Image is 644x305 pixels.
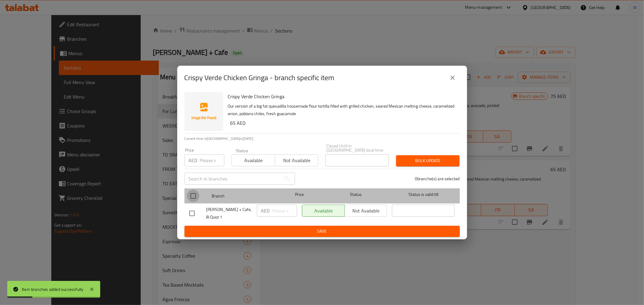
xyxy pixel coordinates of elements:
span: Not available [277,156,316,165]
p: Current time in [GEOGRAPHIC_DATA] is [DATE] [184,136,460,141]
button: Not available [275,154,318,166]
span: Available [234,156,273,165]
span: Branch [212,192,274,200]
img: Crispy Verde Chicken Gringa [184,92,223,131]
p: 0 branche(s) are selected [415,176,460,182]
p: Our version of a big fat quesadilla housemade flour tortilla filled with grilled chicken, seared ... [228,102,455,118]
h2: Crispy Verde Chicken Gringa - branch specific item [184,73,335,83]
input: Search in branches [184,173,281,185]
h6: 65 AED [230,119,455,127]
p: AED [261,207,270,214]
button: close [445,71,460,85]
span: Price [279,191,319,198]
input: Please enter price [200,154,224,166]
button: Bulk update [396,155,460,166]
span: Status [324,191,387,198]
span: Bulk update [401,157,455,165]
h6: Crispy Verde Chicken Gringa [228,92,455,101]
div: Item branches added successfully [22,286,83,293]
input: Please enter price [272,205,297,217]
button: Save [184,226,460,237]
span: [PERSON_NAME] + Cafe, Al Quoz 1 [206,206,252,221]
p: AED [189,157,197,164]
button: Available [232,154,275,166]
span: Status is valid till [392,191,455,198]
span: Save [189,228,455,235]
